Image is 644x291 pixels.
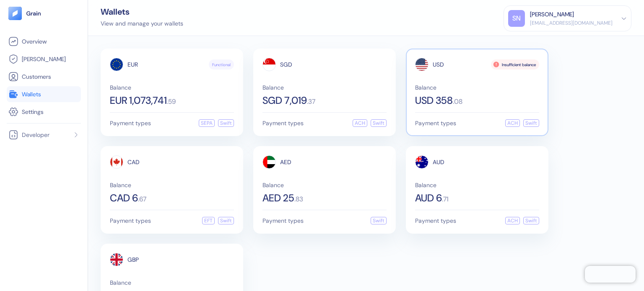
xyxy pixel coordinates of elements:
[8,54,79,64] a: [PERSON_NAME]
[442,196,449,203] span: . 71
[8,7,22,20] img: logo-tablet-V2.svg
[110,193,138,203] span: CAD 6
[26,10,42,16] img: logo
[371,119,387,127] div: Swift
[22,90,41,98] span: Wallets
[212,62,231,68] span: Functional
[22,37,47,46] span: Overview
[262,85,387,90] span: Balance
[505,119,520,127] div: ACH
[138,196,146,203] span: . 67
[8,107,79,117] a: Settings
[22,55,66,63] span: [PERSON_NAME]
[262,193,294,203] span: AED 25
[523,119,539,127] div: Swift
[262,120,304,126] span: Payment types
[280,159,291,165] span: AED
[8,72,79,82] a: Customers
[371,217,387,224] div: Swift
[202,217,215,224] div: EFT
[110,85,234,90] span: Balance
[8,89,79,99] a: Wallets
[218,119,234,127] div: Swift
[307,98,315,105] span: . 37
[110,120,151,126] span: Payment types
[415,193,442,203] span: AUD 6
[127,62,138,67] span: EUR
[523,217,539,224] div: Swift
[262,218,304,224] span: Payment types
[262,95,307,106] span: SGD 7,019
[415,120,456,126] span: Payment types
[110,280,234,286] span: Balance
[218,217,234,224] div: Swift
[505,217,520,224] div: ACH
[110,95,167,106] span: EUR 1,073,741
[415,218,456,224] span: Payment types
[110,182,234,188] span: Balance
[262,182,387,188] span: Balance
[415,85,539,90] span: Balance
[127,159,140,165] span: CAD
[415,182,539,188] span: Balance
[353,119,367,127] div: ACH
[508,10,525,27] div: SN
[294,196,303,203] span: . 83
[22,72,51,81] span: Customers
[433,62,444,67] span: USD
[280,62,292,67] span: SGD
[415,95,453,106] span: USD 358
[167,98,176,105] span: . 59
[530,10,574,19] div: [PERSON_NAME]
[8,36,79,46] a: Overview
[22,131,49,139] span: Developer
[491,59,539,70] div: Insufficient balance
[22,108,44,116] span: Settings
[110,218,151,224] span: Payment types
[433,159,444,165] span: AUD
[199,119,215,127] div: SEPA
[127,257,139,263] span: GBP
[101,8,183,16] div: Wallets
[453,98,462,105] span: . 08
[585,266,636,283] iframe: Chatra live chat
[530,19,613,27] div: [EMAIL_ADDRESS][DOMAIN_NAME]
[101,19,183,28] div: View and manage your wallets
